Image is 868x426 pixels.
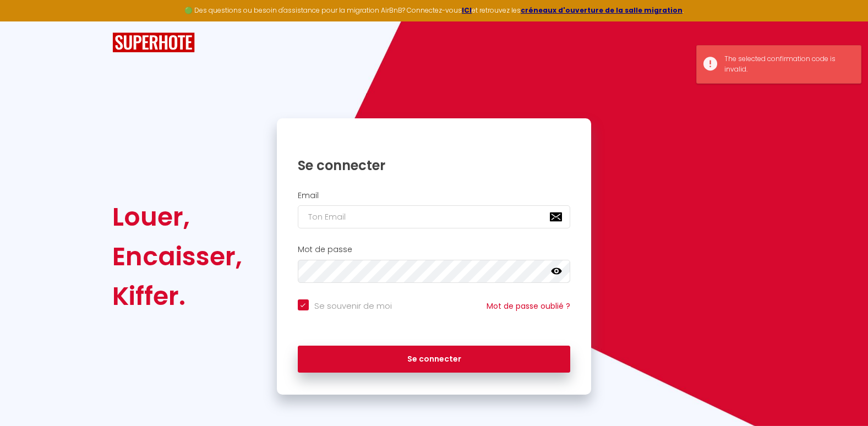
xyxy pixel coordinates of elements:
button: Ouvrir le widget de chat LiveChat [9,4,42,37]
input: Ton Email [298,205,571,228]
a: ICI [462,6,472,15]
a: Mot de passe oublié ? [487,301,570,312]
div: Encaisser, [112,237,242,276]
h1: Se connecter [298,157,571,174]
h2: Email [298,191,571,200]
button: Se connecter [298,346,571,373]
div: The selected confirmation code is invalid. [724,54,850,75]
h2: Mot de passe [298,245,571,254]
a: créneaux d'ouverture de la salle migration [521,6,683,15]
div: Kiffer. [112,276,242,316]
div: Louer, [112,197,242,237]
img: SuperHote logo [112,32,195,53]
